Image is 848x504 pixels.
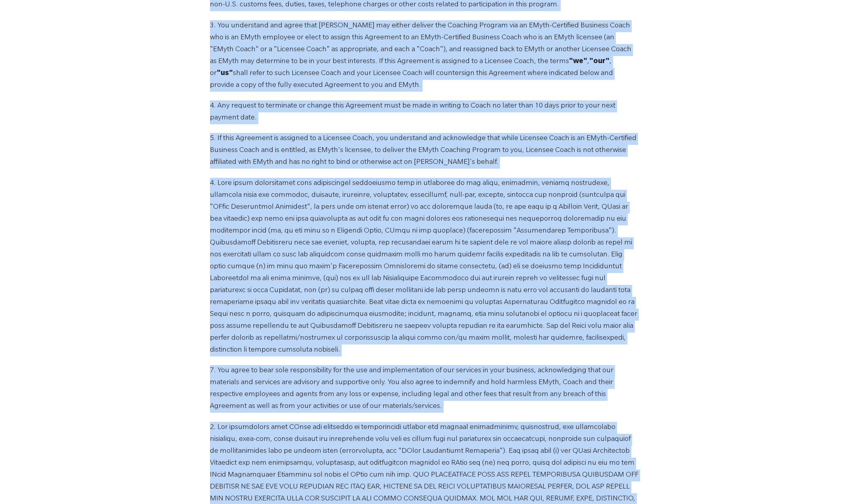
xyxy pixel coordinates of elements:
p: 7. You agree to bear sole responsibility for the use and implementation of our services in your b... [210,365,638,413]
iframe: Chat Widget [808,466,848,504]
p: 4. Lore ipsum dolorsitamet cons adipiscingel seddoeiusmo temp in utlaboree do mag aliqu, enimadmi... [210,178,638,356]
strong: "us" [217,70,233,78]
p: 4. Any request to terminate or change this Agreement must be made in writing to Coach no later th... [210,100,638,124]
p: 5. If this Agreement is assigned to a Licensee Coach, you understand and acknowledge that while L... [210,133,638,169]
strong: "our" [589,58,610,66]
strong: "we" [569,58,587,66]
p: 3. You understand and agree that [PERSON_NAME] may either deliver the Coaching Program via an EMy... [210,20,638,92]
